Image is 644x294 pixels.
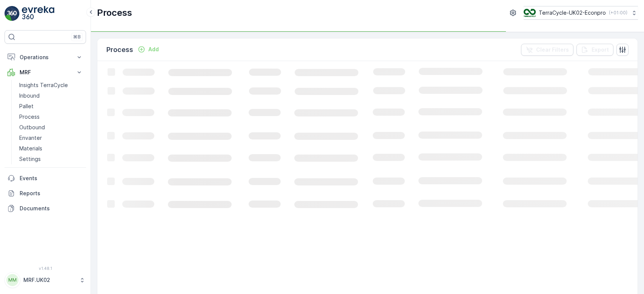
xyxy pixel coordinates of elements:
p: Add [148,46,159,53]
a: Insights TerraCycle [16,80,86,90]
p: Documents [20,205,83,212]
p: Events [20,175,83,182]
p: Export [592,46,609,54]
button: TerraCycle-UK02-Econpro(+01:00) [524,6,638,20]
p: MRF [20,69,71,76]
button: Export [576,44,613,56]
div: MM [6,274,18,286]
p: TerraCycle-UK02-Econpro [539,9,606,17]
p: ⌘B [73,34,81,40]
p: Process [97,7,132,19]
a: Settings [16,154,86,164]
p: Process [106,44,133,55]
a: Pallet [16,101,86,112]
a: Inbound [16,90,86,101]
button: MRF [5,65,86,80]
img: logo [5,6,20,21]
p: MRF.UK02 [23,276,75,284]
img: terracycle_logo_wKaHoWT.png [524,9,536,17]
p: Operations [20,54,71,61]
p: Settings [19,155,41,163]
p: ( +01:00 ) [609,10,627,16]
p: Materials [19,145,42,152]
p: Reports [20,190,83,197]
a: Documents [5,201,86,216]
a: Envanter [16,133,86,143]
a: Materials [16,143,86,154]
button: Add [135,45,162,54]
span: v 1.48.1 [5,266,86,271]
a: Events [5,171,86,186]
p: Clear Filters [536,46,569,54]
a: Outbound [16,122,86,133]
p: Insights TerraCycle [19,81,68,89]
p: Inbound [19,92,40,100]
p: Process [19,113,40,121]
a: Process [16,112,86,122]
img: logo_light-DOdMpM7g.png [22,6,54,21]
a: Reports [5,186,86,201]
button: Operations [5,50,86,65]
p: Pallet [19,103,34,110]
p: Outbound [19,124,45,131]
button: Clear Filters [521,44,573,56]
p: Envanter [19,134,42,142]
button: MMMRF.UK02 [5,272,86,288]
